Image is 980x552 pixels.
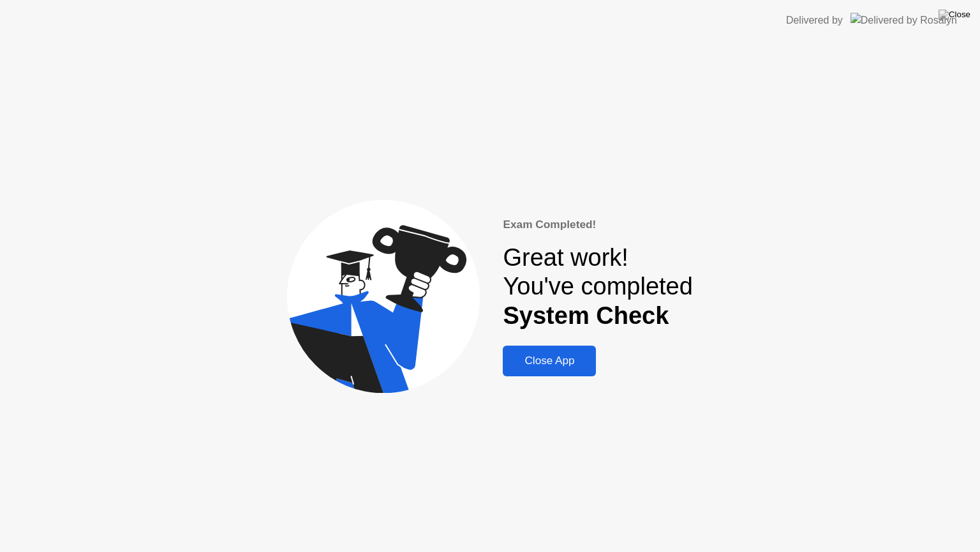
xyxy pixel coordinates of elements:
[939,10,970,20] img: Close
[503,302,669,329] b: System Check
[507,355,592,367] div: Close App
[786,13,843,28] div: Delivered by
[850,13,957,27] img: Delivered by Rosalyn
[503,217,692,233] div: Exam Completed!
[503,346,596,376] button: Close App
[503,243,692,331] div: Great work! You've completed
